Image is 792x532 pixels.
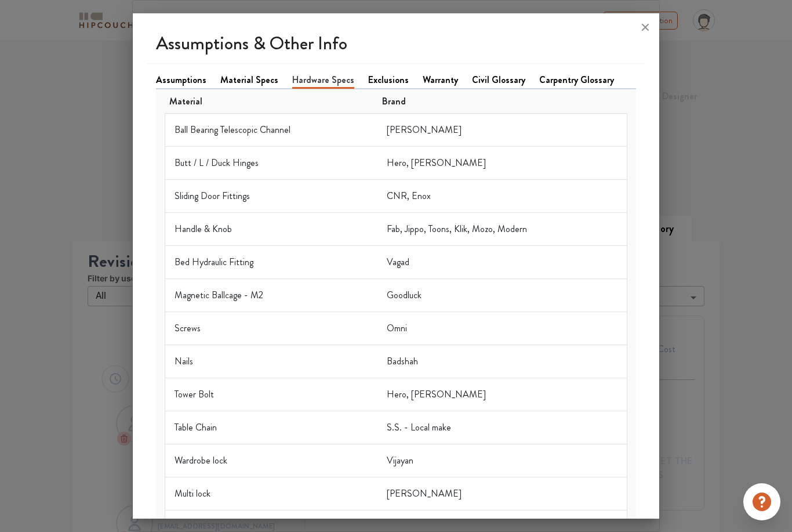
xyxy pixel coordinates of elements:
a: Assumptions [156,73,206,87]
td: S.S. - Local make [377,411,627,444]
td: Magnetic Ballcage - M2 [165,279,377,312]
td: Butt / L / Duck Hinges [165,147,377,180]
td: Badshah [377,345,627,378]
h1: Assumptions & Other Info [147,23,646,64]
td: Hero, [PERSON_NAME] [377,147,627,180]
a: Exclusions [368,73,409,87]
a: Warranty [423,73,458,87]
td: Hero, [PERSON_NAME] [377,378,627,411]
td: Handle & Knob [165,213,377,246]
td: Multi lock [165,477,377,511]
td: Omni [377,312,627,345]
td: CNR, Enox [377,180,627,213]
a: Carpentry Glossary [539,73,614,87]
a: Civil Glossary [472,73,525,87]
td: Tower Bolt [165,378,377,411]
th: Brand [377,90,627,114]
td: [PERSON_NAME] [377,114,627,147]
td: Screws [165,312,377,345]
td: Fab, Jippo, Toons, Klik, Mozo, Modern [377,213,627,246]
td: Table Chain [165,411,377,444]
td: Goodluck [377,279,627,312]
th: Material [165,90,377,114]
td: Wardrobe lock [165,444,377,477]
td: Ball Bearing Telescopic Channel [165,114,377,147]
a: Material Specs [220,73,278,87]
td: Vagad [377,246,627,279]
td: Bed Hydraulic Fitting [165,246,377,279]
td: Sliding Door Fittings [165,180,377,213]
td: Nails [165,345,377,378]
a: Hardware Specs [292,73,354,89]
td: [PERSON_NAME] [377,477,627,511]
td: Vijayan [377,444,627,477]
